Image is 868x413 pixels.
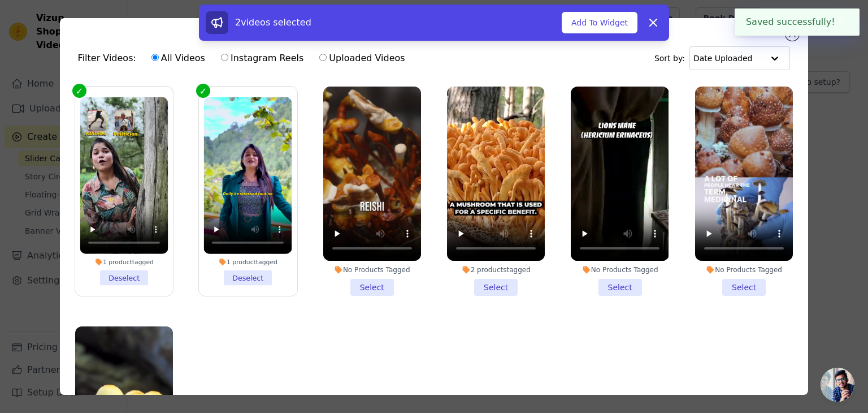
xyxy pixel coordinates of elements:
[323,265,421,274] div: No Products Tagged
[78,45,411,71] div: Filter Videos:
[735,8,860,36] div: Saved successfully!
[654,46,791,70] div: Sort by:
[695,265,793,274] div: No Products Tagged
[835,15,848,29] button: Close
[319,51,405,66] label: Uploaded Videos
[220,51,304,66] label: Instagram Reels
[571,265,669,274] div: No Products Tagged
[151,51,206,66] label: All Videos
[447,265,545,274] div: 2 products tagged
[80,258,168,266] div: 1 product tagged
[235,17,311,28] span: 2 videos selected
[204,258,292,266] div: 1 product tagged
[821,368,854,402] div: Open chat
[562,12,637,33] button: Add To Widget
